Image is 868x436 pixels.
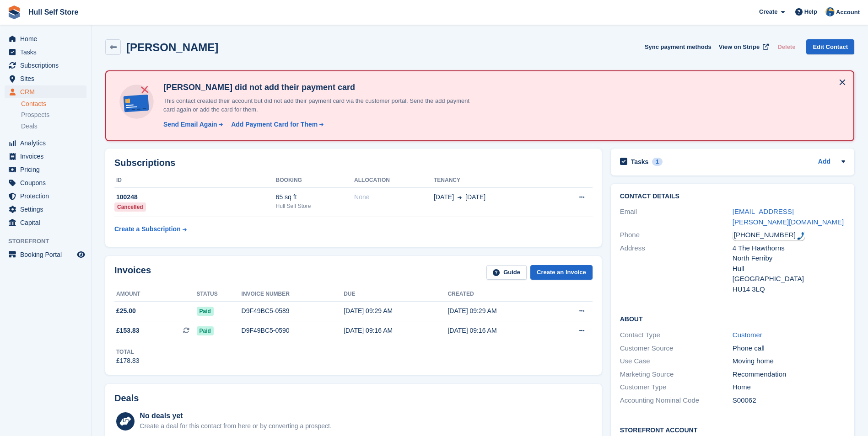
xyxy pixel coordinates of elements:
a: [EMAIL_ADDRESS][PERSON_NAME][DOMAIN_NAME] [733,207,844,226]
span: [DATE] [465,192,485,202]
span: Help [804,7,817,16]
div: HU14 3LQ [733,284,845,295]
div: Home [733,382,845,393]
a: Add [818,157,830,167]
span: Home [20,32,75,45]
a: menu [5,137,86,149]
div: Send Email Again [163,120,217,129]
div: Accounting Nominal Code [620,395,733,406]
h2: [PERSON_NAME] [126,41,218,53]
h2: Storefront Account [620,425,845,434]
a: Create a Subscription [114,221,187,238]
a: menu [5,150,86,163]
img: hfpfyWBK5wQHBAGPgDf9c6qAYOxxMAAAAASUVORK5CYII= [797,232,804,240]
div: Customer Type [620,382,733,393]
h2: Tasks [631,158,649,166]
a: menu [5,72,86,85]
a: Deals [21,122,86,131]
div: Address [620,243,733,295]
a: Customer [733,331,762,339]
div: Hull Self Store [276,202,355,210]
a: Prospects [21,110,86,120]
div: Add Payment Card for Them [231,120,318,129]
span: View on Stripe [719,43,760,52]
div: [DATE] 09:29 AM [344,306,447,316]
span: Account [836,8,860,17]
span: Paid [197,326,214,335]
a: menu [5,46,86,58]
a: View on Stripe [715,39,771,54]
a: menu [5,32,86,45]
span: Settings [20,203,75,216]
a: Edit Contact [806,39,854,54]
div: Email [620,207,733,227]
th: Created [447,287,551,302]
span: Capital [20,216,75,229]
img: Hull Self Store [825,7,835,16]
div: Create a Subscription [114,224,181,234]
th: Invoice number [242,287,344,302]
h2: Subscriptions [114,158,593,168]
span: £25.00 [116,306,136,316]
div: Phone [620,230,733,240]
a: menu [5,59,86,72]
span: Pricing [20,163,75,176]
a: Add Payment Card for Them [227,120,324,129]
a: Contacts [21,100,86,108]
div: Hull [733,264,845,274]
span: Booking Portal [20,248,75,261]
span: £153.83 [116,326,140,335]
span: Tasks [20,46,75,58]
div: Moving home [733,356,845,367]
div: North Ferriby [733,253,845,264]
span: Subscriptions [20,59,75,72]
a: menu [5,176,86,189]
th: Status [197,287,242,302]
th: Amount [114,287,197,302]
div: Customer Source [620,343,733,354]
h4: [PERSON_NAME] did not add their payment card [160,82,480,93]
th: Allocation [354,173,434,188]
div: [GEOGRAPHIC_DATA] [733,274,845,284]
img: no-card-linked-e7822e413c904bf8b177c4d89f31251c4716f9871600ec3ca5bfc59e148c83f4.svg [117,82,156,121]
button: Sync payment methods [645,39,712,54]
span: Storefront [8,237,91,246]
span: Prospects [21,111,49,119]
span: Sites [20,72,75,85]
span: Invoices [20,150,75,163]
div: Create a deal for this contact from here or by converting a prospect. [140,421,331,431]
th: Due [344,287,447,302]
span: CRM [20,85,75,98]
div: [DATE] 09:16 AM [447,326,551,335]
div: [DATE] 09:16 AM [344,326,447,335]
th: Tenancy [434,173,550,188]
a: menu [5,190,86,202]
span: Paid [197,307,214,316]
div: No deals yet [140,410,331,421]
div: 100248 [114,192,276,202]
button: Delete [774,39,799,54]
div: Marketing Source [620,369,733,380]
div: Call: +447850231741 [733,230,805,240]
div: S00062 [733,395,845,406]
div: 4 The Hawthorns [733,243,845,254]
a: Guide [486,265,527,280]
a: Preview store [75,249,86,260]
th: ID [114,173,276,188]
span: Coupons [20,176,75,189]
h2: Deals [114,393,139,404]
div: Contact Type [620,330,733,340]
div: None [354,192,434,202]
span: Deals [21,122,38,131]
div: 1 [652,158,663,166]
div: D9F49BC5-0589 [242,306,344,316]
div: D9F49BC5-0590 [242,326,344,335]
div: Use Case [620,356,733,367]
span: Analytics [20,137,75,149]
div: Recommendation [733,369,845,380]
h2: About [620,314,845,323]
div: £178.83 [116,356,140,366]
span: Create [759,7,777,16]
h2: Invoices [114,265,151,280]
a: menu [5,163,86,176]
